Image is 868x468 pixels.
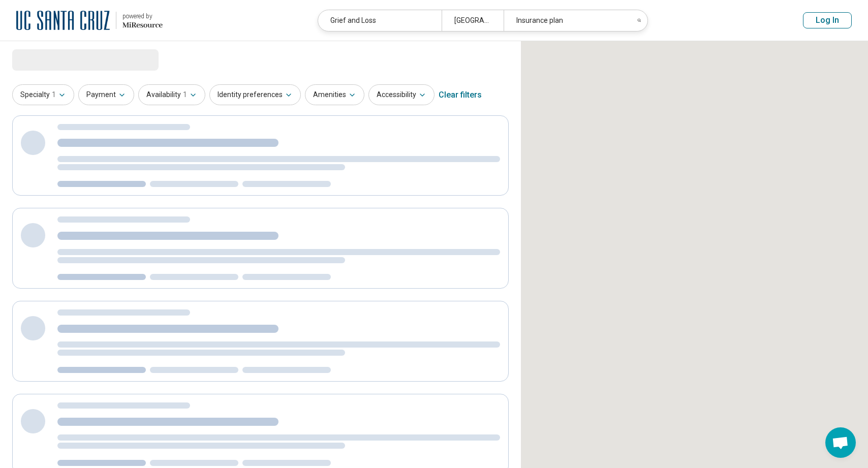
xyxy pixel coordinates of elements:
button: Identity preferences [209,84,301,105]
div: powered by [122,12,163,21]
div: Insurance plan [504,10,627,31]
button: Specialty1 [12,84,74,105]
div: Open chat [825,427,856,458]
span: 1 [52,89,56,100]
button: Availability1 [138,84,205,105]
a: University of California at Santa Cruzpowered by [16,8,163,33]
button: Payment [78,84,134,105]
span: Loading... [12,49,98,70]
span: 1 [183,89,187,100]
img: University of California at Santa Cruz [16,8,110,33]
button: Log In [803,12,852,28]
button: Accessibility [368,84,435,105]
div: [GEOGRAPHIC_DATA], [GEOGRAPHIC_DATA] [442,10,504,31]
button: Amenities [305,84,364,105]
div: Grief and Loss [318,10,442,31]
div: Clear filters [439,83,482,107]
